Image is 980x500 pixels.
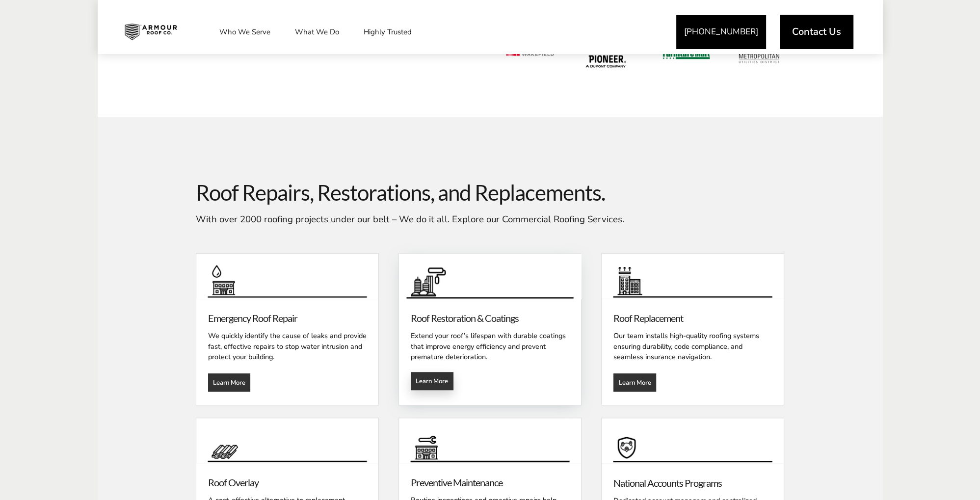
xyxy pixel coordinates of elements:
a: National Accounts Programs [613,477,722,489]
a: [PHONE_NUMBER] [676,15,766,49]
span: Learn More [213,378,245,386]
span: With over 2000 roofing projects under our belt – We do it all. Explore our Commercial Roofing Ser... [196,213,624,226]
img: Roof Replacement [602,254,784,299]
a: Contact Us [780,15,853,49]
a: Roof Restoration & Coatings [411,312,519,324]
a: Roof Replacement [613,312,683,324]
a: Roof Overlay [208,476,259,488]
a: Learn More [613,373,656,392]
a: Learn More [208,373,251,392]
span: Contact Us [792,27,841,37]
img: Industrial and Commercial Roofing Company | Armour Roof Co. [117,20,185,44]
span: Learn More [619,378,651,386]
img: Roof Overlay [196,418,378,463]
a: Preventive Maintenance [411,476,503,488]
a: Emergency Roof Repair [208,312,297,324]
a: What We Do [285,20,349,44]
span: Learn More [416,377,448,385]
a: Roof Restoration & Coatings [399,254,581,299]
img: Preventive Maintenance [399,418,581,463]
img: National Accounts Programs [602,418,784,464]
a: Who We Serve [210,20,280,44]
div: Extend your roof’s lifespan with durable coatings that improve energy efficiency and prevent prem... [411,325,569,363]
div: We quickly identify the cause of leaks and provide fast, effective repairs to stop water intrusio... [208,325,367,363]
a: Highly Trusted [354,20,422,44]
a: Learn More [411,372,453,390]
div: Our team installs high-quality roofing systems ensuring durability, code compliance, and seamless... [613,325,772,363]
img: Emergency Roof Repair [196,254,378,299]
img: Roof Restoration & Coatings [395,253,586,300]
span: Roof Repairs, Restorations, and Replacements. [196,180,785,206]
